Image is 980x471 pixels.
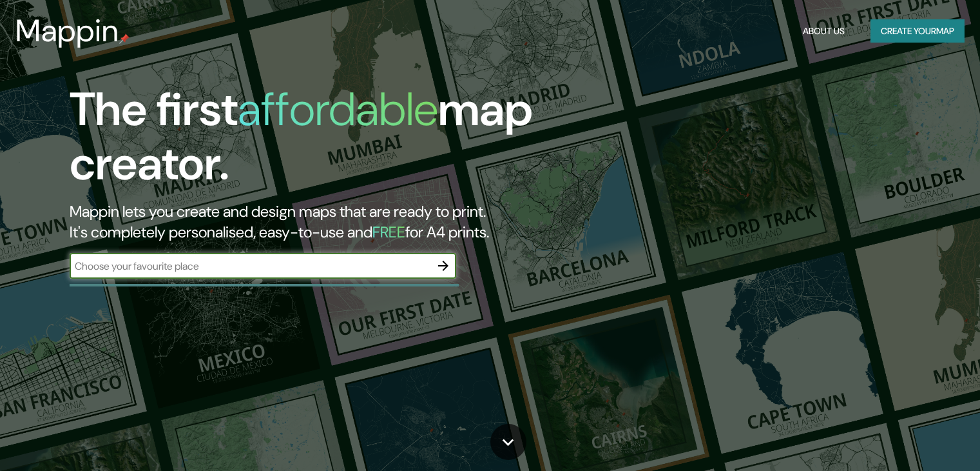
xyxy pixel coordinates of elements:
h1: The first map creator. [70,83,560,201]
h3: Mappin [15,13,119,49]
h2: Mappin lets you create and design maps that are ready to print. It's completely personalised, eas... [70,201,560,243]
img: mappin-pin [119,34,130,44]
iframe: Help widget launcher [865,421,966,457]
button: Create yourmap [870,19,965,43]
button: About Us [798,19,850,43]
h1: affordable [238,79,438,139]
h5: FREE [372,222,405,242]
input: Choose your favourite place [70,259,430,274]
